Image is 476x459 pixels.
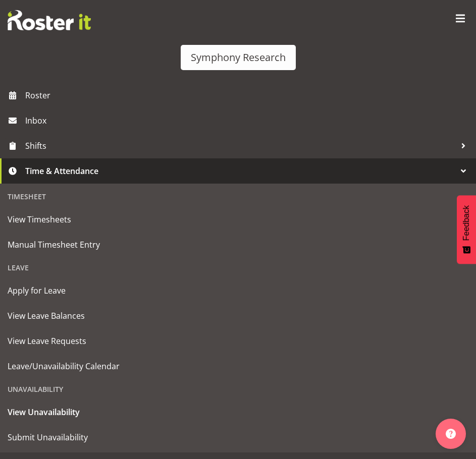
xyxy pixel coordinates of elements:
a: Manual Timesheet Entry [3,232,473,257]
div: Symphony Research [191,50,286,65]
span: View Leave Requests [8,333,468,349]
span: View Unavailability [8,405,468,420]
a: View Timesheets [3,207,473,232]
span: Manual Timesheet Entry [8,237,468,252]
div: Unavailability [3,379,473,399]
span: Feedback [462,205,471,241]
div: Timesheet [3,186,473,207]
span: Submit Unavailability [8,430,468,445]
img: help-xxl-2.png [446,429,456,439]
span: Leave/Unavailability Calendar [8,359,468,374]
span: View Leave Balances [8,308,468,323]
div: Leave [3,257,473,278]
span: Apply for Leave [8,283,468,298]
img: Rosterit website logo [8,10,91,30]
span: Inbox [25,113,471,128]
a: View Leave Balances [3,303,473,328]
a: View Unavailability [3,399,473,425]
a: Leave/Unavailability Calendar [3,354,473,379]
a: View Leave Requests [3,328,473,354]
span: Shifts [25,138,456,153]
button: Feedback - Show survey [457,195,476,264]
a: Apply for Leave [3,278,473,303]
span: Time & Attendance [25,163,456,179]
span: Roster [25,88,471,103]
a: Submit Unavailability [3,425,473,450]
span: View Timesheets [8,212,468,227]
